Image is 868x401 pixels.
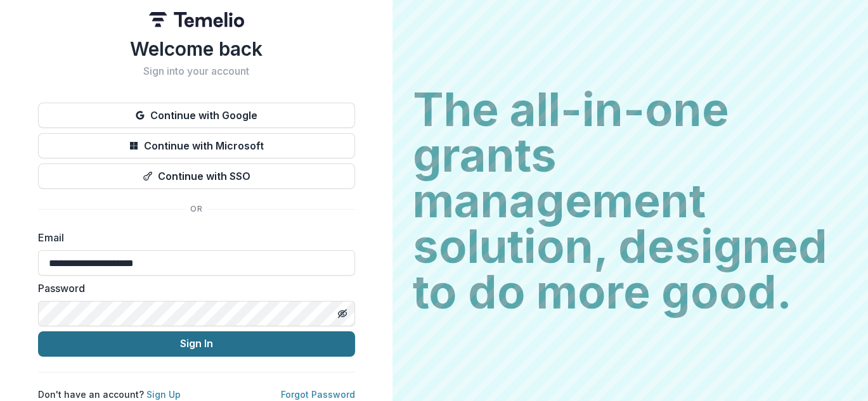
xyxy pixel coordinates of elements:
[146,389,181,400] a: Sign Up
[38,37,355,60] h1: Welcome back
[38,163,355,189] button: Continue with SSO
[38,133,355,158] button: Continue with Microsoft
[38,331,355,357] button: Sign In
[281,389,355,400] a: Forgot Password
[38,230,347,245] label: Email
[38,65,355,77] h2: Sign into your account
[149,12,244,27] img: Temelio
[38,103,355,128] button: Continue with Google
[38,281,347,296] label: Password
[38,388,181,401] p: Don't have an account?
[332,303,353,324] button: Toggle password visibility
